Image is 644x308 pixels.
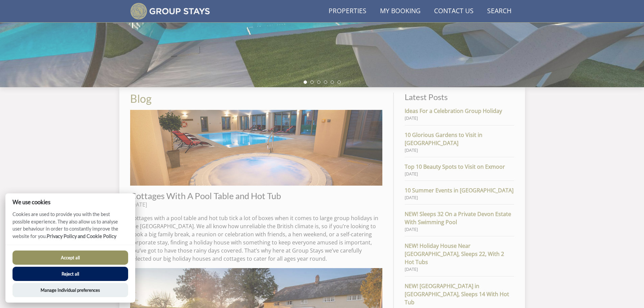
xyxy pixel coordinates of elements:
a: Latest Posts [405,92,448,102]
a: My Booking [377,4,423,19]
a: Properties [326,4,369,19]
a: Search [484,4,514,19]
a: 10 Summer Events in [GEOGRAPHIC_DATA] [DATE] [405,186,514,201]
p: Cookies are used to provide you with the best possible experience. They also allow us to analyse ... [5,211,135,245]
a: Top 10 Beauty Spots to Visit on Exmoor [DATE] [405,163,514,177]
small: [DATE] [405,226,514,233]
img: Cottages With A Pool Table and Hot Tub [130,110,383,185]
a: NEW! Sleeps 32 On a Private Devon Estate With Swimming Pool [DATE] [405,210,514,233]
small: [DATE] [405,115,514,121]
strong: Top 10 Beauty Spots to Visit on Exmoor [405,163,514,171]
strong: 10 Glorious Gardens to Visit in [GEOGRAPHIC_DATA] [405,131,514,147]
a: Ideas For a Celebration Group Holiday [DATE] [405,107,514,121]
button: Manage Individual preferences [13,283,128,297]
strong: NEW! Holiday House Near [GEOGRAPHIC_DATA], Sleeps 22, With 2 Hot Tubs [405,242,514,266]
time: [DATE] [130,201,147,208]
a: Contact Us [431,4,476,19]
img: Group Stays [130,3,210,20]
a: Blog [130,92,151,105]
small: [DATE] [405,171,514,177]
strong: NEW! Sleeps 32 On a Private Devon Estate With Swimming Pool [405,210,514,226]
a: NEW! Holiday House Near [GEOGRAPHIC_DATA], Sleeps 22, With 2 Hot Tubs [DATE] [405,242,514,273]
strong: 10 Summer Events in [GEOGRAPHIC_DATA] [405,186,514,194]
a: Privacy Policy and Cookie Policy [47,233,116,239]
button: Reject all [13,267,128,281]
p: Cottages with a pool table and hot tub tick a lot of boxes when it comes to large group holidays ... [130,214,383,263]
h2: We use cookies [5,199,135,205]
button: Accept all [13,251,128,265]
small: [DATE] [405,194,514,201]
strong: NEW! [GEOGRAPHIC_DATA] in [GEOGRAPHIC_DATA], Sleeps 14 With Hot Tub [405,282,514,306]
small: [DATE] [405,266,514,273]
strong: Ideas For a Celebration Group Holiday [405,107,514,115]
small: [DATE] [405,147,514,153]
a: 10 Glorious Gardens to Visit in [GEOGRAPHIC_DATA] [DATE] [405,131,514,153]
a: Cottages With A Pool Table and Hot Tub [130,191,281,201]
